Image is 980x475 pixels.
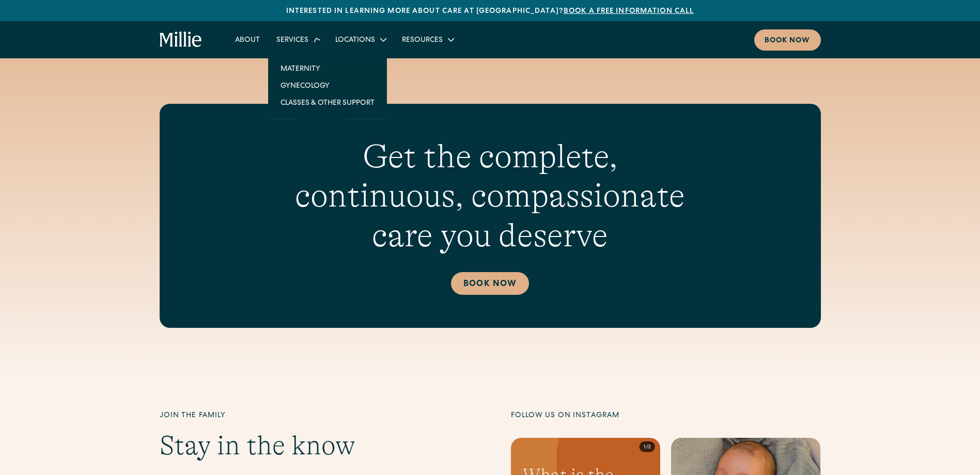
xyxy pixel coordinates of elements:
div: Book now [765,36,811,46]
a: Book a free information call [564,8,694,15]
div: Services [276,35,308,46]
div: Locations [327,31,394,48]
div: Resources [394,31,461,48]
a: Gynecology [272,77,383,94]
h2: Get the complete, continuous, compassionate care you deserve [292,137,689,256]
nav: Services [268,52,387,119]
a: home [160,31,203,48]
h2: Stay in the know [160,430,470,462]
a: Maternity [272,60,383,77]
div: Join the family [160,410,470,421]
a: Book now [754,29,821,51]
a: About [227,31,268,48]
div: Follow us on Instagram [511,410,821,421]
div: Services [268,31,327,48]
a: Book Now [451,272,529,295]
div: Resources [402,35,443,46]
div: Locations [335,35,375,46]
a: Classes & Other Support [272,94,383,111]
